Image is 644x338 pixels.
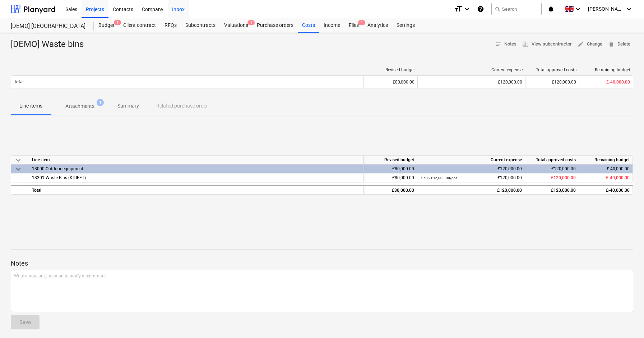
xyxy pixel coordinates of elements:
[495,40,516,48] span: Notes
[606,175,630,180] span: £-40,000.00
[454,5,463,13] i: format_size
[363,185,417,194] div: £80,000.00
[14,156,23,165] span: keyboard_arrow_down
[575,39,605,50] button: Change
[252,18,298,33] a: Purchase orders
[114,20,121,25] span: 1
[363,18,392,33] a: Analytics
[181,18,220,33] a: Subcontracts
[525,185,579,194] div: £120,000.00
[547,5,555,13] i: notifications
[608,40,630,48] span: Delete
[522,40,572,48] span: View subcontractor
[606,80,630,85] span: £-40,000.00
[578,40,602,48] span: Change
[363,165,417,173] div: £80,000.00
[11,23,85,30] div: [DEMO] [GEOGRAPHIC_DATA]
[420,165,522,173] div: £120,000.00
[605,39,633,50] button: Delete
[298,18,319,33] a: Costs
[97,99,104,106] span: 1
[11,39,89,50] div: [DEMO] Waste bins
[19,102,42,110] p: Line-items
[220,18,252,33] div: Valuations
[495,6,500,12] span: search
[11,259,633,268] p: Notes
[491,3,542,15] button: Search
[29,156,363,165] div: Line-item
[608,304,644,338] iframe: Chat Widget
[463,5,471,13] i: keyboard_arrow_down
[421,67,523,72] div: Current expense
[420,186,522,195] div: £120,000.00
[417,156,525,165] div: Current expense
[578,41,584,47] span: edit
[247,20,255,25] span: 1
[492,39,519,50] button: Notes
[579,165,633,173] div: £-40,000.00
[344,18,363,33] div: Files
[29,185,363,194] div: Total
[528,67,576,72] div: Total approved costs
[344,18,363,33] a: Files1
[522,41,529,47] span: business
[551,175,576,180] span: £120,000.00
[117,102,139,110] p: Summary
[14,79,24,85] p: Total
[579,185,633,194] div: £-40,000.00
[574,5,582,13] i: keyboard_arrow_down
[94,18,119,33] div: Budget
[32,165,360,173] div: 18000 Outdoor equipment
[220,18,252,33] a: Valuations1
[358,20,365,25] span: 1
[363,173,417,182] div: £80,000.00
[519,39,575,50] button: View subcontractor
[14,165,23,173] span: keyboard_arrow_down
[477,5,484,13] i: Knowledge base
[32,175,86,180] span: 18301 Waste Bins (KILIBET)
[625,5,633,13] i: keyboard_arrow_down
[525,76,579,88] div: £120,000.00
[608,41,615,47] span: delete
[119,18,160,33] a: Client contract
[421,80,522,85] div: £120,000.00
[160,18,181,33] a: RFQs
[363,76,417,88] div: £80,000.00
[525,165,579,173] div: £120,000.00
[94,18,119,33] a: Budget1
[579,156,633,165] div: Remaining budget
[319,18,344,33] a: Income
[582,67,630,72] div: Remaining budget
[392,18,419,33] a: Settings
[588,6,624,12] span: [PERSON_NAME]
[525,156,579,165] div: Total approved costs
[495,41,501,47] span: notes
[420,176,457,180] small: 7.50 × £16,000.00 / pcs
[65,103,94,110] p: Attachments
[363,156,417,165] div: Revised budget
[367,67,415,72] div: Revised budget
[420,173,522,182] div: £120,000.00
